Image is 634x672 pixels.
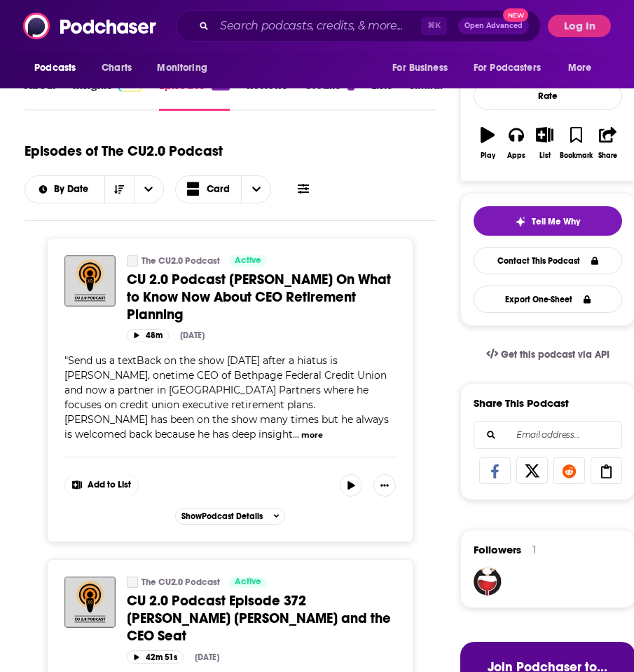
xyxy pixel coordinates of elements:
img: CU 2.0 Podcast Episode 372 Tansley Stearns and the CEO Seat [64,577,116,628]
span: " [64,354,389,441]
span: Get this podcast via API [501,349,609,361]
div: 1 [532,544,536,556]
a: Lists [371,79,392,111]
button: open menu [464,55,561,81]
a: InsightsPodchaser Pro [73,79,142,111]
button: Show More Button [65,474,138,497]
button: Show More Button [373,474,396,497]
div: Apps [507,152,525,160]
button: open menu [25,184,104,194]
a: CU 2.0 Podcast Episode 372 [PERSON_NAME] [PERSON_NAME] and the CEO Seat [127,592,396,645]
div: Play [481,152,495,160]
span: Charts [102,58,132,78]
input: Search podcasts, credits, & more... [214,15,421,37]
span: Active [235,575,261,589]
div: Search podcasts, credits, & more... [176,10,541,42]
div: [DATE] [195,652,219,662]
button: open menu [147,55,225,81]
div: Rate [474,81,622,110]
img: Podchaser - Follow, Share and Rate Podcasts [23,13,158,39]
input: Email address... [485,422,610,448]
div: Bookmark [560,152,593,160]
span: More [568,58,592,78]
button: Log In [548,15,611,37]
span: Show Podcast Details [181,511,263,521]
span: By Date [54,184,93,194]
button: tell me why sparkleTell Me Why [474,206,622,236]
span: Followers [474,543,521,556]
button: Open AdvancedNew [458,18,529,34]
a: CU 2.0 Podcast [PERSON_NAME] On What to Know Now About CEO Retirement Planning [127,271,396,323]
button: open menu [134,176,163,203]
a: The CU2.0 Podcast [142,255,220,267]
a: About [25,79,56,111]
span: CU 2.0 Podcast [PERSON_NAME] On What to Know Now About CEO Retirement Planning [127,271,391,323]
a: Active [229,255,267,267]
span: For Business [392,58,448,78]
span: ... [293,428,299,441]
a: Charts [92,55,140,81]
button: Sort Direction [104,176,134,203]
button: Play [474,118,502,168]
span: Monitoring [157,58,207,78]
img: carltonjohnson060 [474,567,502,596]
span: Send us a textBack on the show [DATE] after a hiatus is [PERSON_NAME], onetime CEO of Bethpage Fe... [64,354,389,441]
span: Tell Me Why [532,216,580,227]
a: The CU2.0 Podcast [127,577,138,588]
button: Choose View [175,175,272,203]
a: Share on X/Twitter [516,457,548,484]
h1: Episodes of The CU2.0 Podcast [25,142,223,160]
span: Card [207,184,230,194]
button: Bookmark [559,118,593,168]
a: Credits1 [304,79,354,111]
a: Reviews [247,79,287,111]
a: Copy Link [591,457,622,484]
a: Contact This Podcast [474,247,622,274]
span: CU 2.0 Podcast Episode 372 [PERSON_NAME] [PERSON_NAME] and the CEO Seat [127,592,391,645]
a: Active [229,577,267,588]
span: New [503,8,528,22]
a: Get this podcast via API [475,337,621,372]
div: [DATE] [180,330,205,340]
a: Similar [409,79,443,111]
a: The CU2.0 Podcast [127,255,138,267]
span: For Podcasters [474,58,541,78]
button: 42m 51s [127,650,184,664]
button: 48m [127,329,169,342]
span: Open Advanced [464,22,523,29]
button: Share [593,118,622,168]
h2: Choose List sort [25,175,164,203]
span: Add to List [88,480,131,490]
button: Apps [502,118,531,168]
img: tell me why sparkle [515,216,526,227]
button: open menu [25,55,94,81]
a: Share on Reddit [553,457,585,484]
span: ⌘ K [421,17,447,35]
button: ShowPodcast Details [175,508,286,525]
a: Episodes473 [159,79,229,111]
h3: Share This Podcast [474,396,569,410]
button: open menu [558,55,609,81]
div: Search followers [474,421,622,449]
img: CU 2.0 Podcast Kirk Kordeleski On What to Know Now About CEO Retirement Planning [64,255,116,307]
button: more [301,429,323,441]
a: The CU2.0 Podcast [142,577,220,588]
span: Active [235,254,261,268]
button: List [530,118,559,168]
div: Share [598,152,617,160]
div: List [539,152,551,160]
button: open menu [383,55,465,81]
span: Podcasts [34,58,76,78]
a: Share on Facebook [479,457,511,484]
button: Export One-Sheet [474,285,622,313]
